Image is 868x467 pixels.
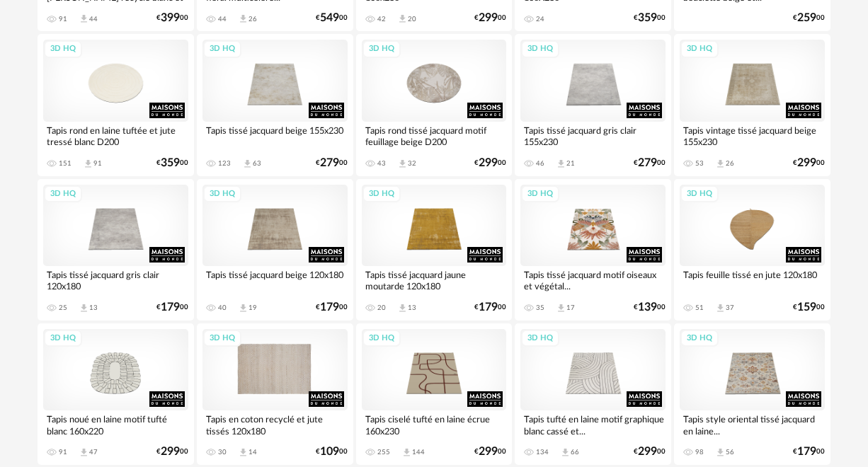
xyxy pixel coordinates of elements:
a: 3D HQ Tapis vintage tissé jacquard beige 155x230 53 Download icon 26 €29900 [674,34,830,175]
div: 21 [566,159,575,168]
span: Download icon [242,158,253,169]
div: Tapis style oriental tissé jacquard en laine... [680,410,825,439]
div: 35 [536,304,544,312]
div: 46 [536,159,544,168]
div: Tapis feuille tissé en jute 120x180 [680,266,825,294]
div: 3D HQ [203,40,241,58]
a: 3D HQ Tapis tissé jacquard gris clair 155x230 46 Download icon 21 €27900 [515,34,671,175]
span: Download icon [79,13,89,24]
span: 359 [638,13,657,23]
span: 299 [638,447,657,456]
div: 47 [89,448,98,456]
div: € 00 [634,13,666,23]
div: 26 [726,159,734,168]
span: Download icon [556,158,566,169]
span: Download icon [397,13,408,24]
div: Tapis tissé jacquard beige 155x230 [202,122,348,150]
span: 359 [161,158,180,168]
div: € 00 [474,447,506,456]
div: Tapis en coton recyclé et jute tissés 120x180 [202,410,348,439]
a: 3D HQ Tapis tissé jacquard jaune moutarde 120x180 20 Download icon 13 €17900 [356,179,513,321]
span: 549 [320,13,339,23]
div: 91 [59,15,67,23]
span: 299 [479,447,498,456]
div: € 00 [474,158,506,168]
span: Download icon [397,158,408,169]
span: Download icon [715,303,726,313]
div: € 00 [634,158,666,168]
span: 299 [479,13,498,23]
div: 98 [695,448,704,456]
div: 3D HQ [680,185,719,203]
div: 44 [218,15,227,23]
span: 109 [320,447,339,456]
div: 20 [408,15,416,23]
div: 3D HQ [521,330,559,347]
span: 299 [161,447,180,456]
a: 3D HQ Tapis style oriental tissé jacquard en laine... 98 Download icon 56 €17900 [674,323,830,465]
span: 259 [797,13,816,23]
a: 3D HQ Tapis tufté en laine motif graphique blanc cassé et... 134 Download icon 66 €29900 [515,323,671,465]
div: Tapis rond tissé jacquard motif feuillage beige D200 [362,122,507,150]
div: € 00 [793,303,825,312]
div: Tapis vintage tissé jacquard beige 155x230 [680,122,825,150]
div: € 00 [316,447,348,456]
span: 279 [320,158,339,168]
div: € 00 [316,158,348,168]
div: 30 [218,448,227,456]
div: 13 [89,304,98,312]
div: 3D HQ [362,185,401,203]
div: € 00 [793,447,825,456]
div: 40 [218,304,227,312]
div: € 00 [474,303,506,312]
div: € 00 [793,158,825,168]
div: 63 [253,159,261,168]
span: 179 [479,303,498,312]
a: 3D HQ Tapis ciselé tufté en laine écrue 160x230 255 Download icon 144 €29900 [356,323,513,465]
div: € 00 [156,303,188,312]
div: 51 [695,304,704,312]
span: 299 [479,158,498,168]
span: Download icon [560,447,571,458]
div: 3D HQ [680,40,719,58]
span: 179 [797,447,816,456]
div: Tapis tufté en laine motif graphique blanc cassé et... [520,410,666,439]
div: € 00 [634,447,666,456]
div: 20 [377,304,386,312]
div: 24 [536,15,544,23]
div: 17 [566,304,575,312]
div: 255 [377,448,390,456]
div: 13 [408,304,416,312]
div: 44 [89,15,98,23]
div: 19 [249,304,257,312]
div: 3D HQ [680,330,719,347]
div: 144 [412,448,425,456]
div: 123 [218,159,231,168]
div: 42 [377,15,386,23]
div: 3D HQ [362,40,401,58]
span: 139 [638,303,657,312]
div: € 00 [634,303,666,312]
div: € 00 [316,13,348,23]
div: € 00 [316,303,348,312]
div: € 00 [156,13,188,23]
div: 91 [59,448,67,456]
div: 56 [726,448,734,456]
div: 14 [249,448,257,456]
div: 3D HQ [44,185,82,203]
div: 3D HQ [521,185,559,203]
span: Download icon [401,447,412,458]
div: Tapis noué en laine motif tufté blanc 160x220 [43,410,188,439]
div: 25 [59,304,67,312]
span: Download icon [238,303,249,313]
span: Download icon [238,13,249,24]
div: Tapis tissé jacquard motif oiseaux et végétal... [520,266,666,294]
div: Tapis tissé jacquard gris clair 120x180 [43,266,188,294]
a: 3D HQ Tapis noué en laine motif tufté blanc 160x220 91 Download icon 47 €29900 [38,323,194,465]
div: 91 [93,159,102,168]
div: 3D HQ [521,40,559,58]
span: Download icon [79,303,89,313]
div: 151 [59,159,72,168]
span: Download icon [238,447,249,458]
div: 26 [249,15,257,23]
